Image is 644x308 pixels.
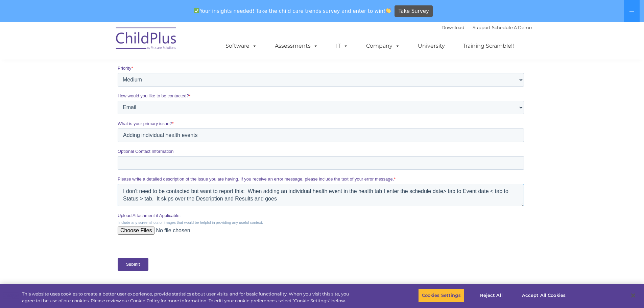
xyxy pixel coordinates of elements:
button: Accept All Cookies [518,288,569,303]
a: Training Scramble!! [456,39,521,53]
span: Phone number [205,67,233,72]
img: ✅ [194,8,199,13]
font: | [442,25,532,30]
img: ChildPlus by Procare Solutions [113,23,180,56]
a: Support [473,25,491,30]
a: Schedule A Demo [492,25,532,30]
span: Your insights needed! Take the child care trends survey and enter to win! [191,4,394,18]
a: Download [442,25,464,30]
a: Software [219,39,264,53]
button: Close [626,288,641,303]
a: Company [359,39,407,53]
a: IT [329,39,355,53]
a: Assessments [268,39,325,53]
img: 👏 [386,8,391,13]
span: Last name [205,39,225,44]
a: University [411,39,452,53]
span: Take Survey [399,5,429,17]
div: This website uses cookies to create a better user experience, provide statistics about user visit... [22,291,354,304]
button: Reject All [470,288,512,303]
a: Take Survey [395,5,433,17]
button: Cookies Settings [418,288,464,303]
